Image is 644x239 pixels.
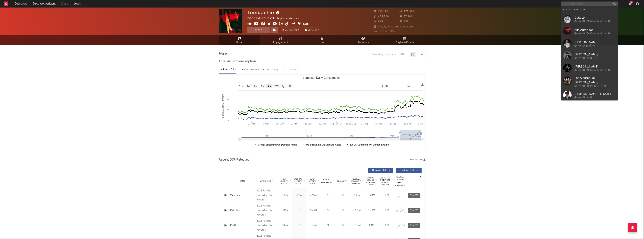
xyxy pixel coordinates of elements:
[351,209,363,212] div: 56.9M
[574,92,616,96] div: [PERSON_NAME] "El Shaka"
[307,224,319,227] div: 5.93M
[219,158,249,162] span: Recent DSP Releases
[285,28,299,33] span: Benchmark
[230,180,255,183] div: Name
[400,85,402,87] text: →
[375,123,382,125] text: 25. Aug
[256,189,277,202] div: 2025 Rancho Humilde/ DKid Records
[306,143,341,146] text: US Streaming On-Demand Audio
[307,193,319,197] div: 7.45M
[273,40,288,45] span: Engagement
[279,224,291,227] div: 1.09M
[365,209,378,212] div: 1.43M
[410,159,426,161] button: Export CSV
[365,177,376,186] span: Global Rolling 7D Audio Streams
[331,123,341,125] text: 14. [DATE]
[247,27,270,33] button: Track
[368,168,393,173] button: Originals(42)
[276,123,284,125] text: 19. May
[262,123,269,125] text: 5. May
[321,224,335,227] div: 71
[574,76,616,85] div: Los Alegres Del [PERSON_NAME]
[226,108,229,111] text: 1M
[346,123,356,125] text: 28. [DATE]
[282,85,284,88] text: 1y
[301,35,343,45] a: Live
[370,169,388,171] span: Originals ( 42 )
[230,209,255,212] a: Patrullon
[358,40,369,45] span: Audience
[256,219,277,232] div: 2025 Rancho Humilde/ DKid Records
[374,20,383,23] span: 893
[406,85,413,87] text: [DATE]
[563,7,616,12] div: Recently Viewed
[226,99,229,101] text: 2M
[319,123,326,125] text: 30. Jun
[258,143,297,146] text: Global Streaming On-Demand Audio
[280,27,301,33] a: Benchmark
[365,193,378,197] div: 4.24M
[400,20,408,23] span: 633
[374,15,389,18] span: 404,700
[561,2,618,6] input: Search for artists
[574,40,616,44] div: [PERSON_NAME]
[238,85,244,88] text: Zoom
[256,204,277,217] div: 2025 Rancho Humilde/ DKid Records
[351,193,363,197] div: 7.39M
[248,123,255,125] text: 21. Apr
[263,67,279,73] div: BMAT - Weekly
[219,59,256,64] span: Total Artist Consumption
[303,76,341,79] text: Luminate Daily Consumption
[336,224,349,227] div: [DATE]
[343,35,384,45] a: Audience
[219,35,260,45] a: Music
[361,123,368,125] text: 11. Aug
[561,74,618,89] a: Los Alegres Del [PERSON_NAME]
[574,15,616,20] div: Calle 24
[219,75,425,150] svg: Luminate Daily Consumption
[574,64,616,69] div: [PERSON_NAME]
[337,180,346,182] span: Released
[293,193,305,197] div: 405k
[380,209,392,212] div: ~ 10 %
[399,169,416,171] span: Features ( 15 )
[561,49,618,62] a: [PERSON_NAME]
[254,85,257,88] text: 1m
[561,89,618,101] a: [PERSON_NAME] "El Shaka"
[380,193,392,197] div: ~ 10 %
[320,40,325,45] span: Live
[247,16,303,21] div: [GEOGRAPHIC_DATA] | Regional Mexican
[365,224,378,227] div: 1.4M
[307,209,319,212] div: 46.3M
[351,178,361,185] span: Global ATD Audio Streams
[247,9,281,16] div: Tombochio
[230,193,255,197] a: Vice City
[382,85,389,87] text: [DATE]
[261,85,264,88] text: 3m
[336,209,349,212] div: [DATE]
[395,40,414,45] span: Playlists/Charts
[293,209,305,212] div: 158k
[303,27,321,33] button: Summary
[230,224,255,227] a: PINK
[279,178,289,185] span: 7 Day Spotify Plays
[279,193,291,197] div: 3.16M
[400,10,414,13] span: 279,919
[561,62,618,74] a: [PERSON_NAME]
[308,29,319,31] span: Summary
[370,53,410,56] input: Search by song name or URL
[380,224,392,227] div: ~ 30 %
[274,85,278,88] text: YTD
[305,123,311,125] text: 16. Jun
[374,30,396,33] span: Jump Score: 91.7
[289,85,291,88] text: All
[247,85,250,88] text: 1w
[574,52,616,57] div: [PERSON_NAME]
[260,35,301,45] a: Engagement
[561,13,618,25] a: Calle 24
[418,123,423,125] text: 6. Oct
[228,119,229,121] text: 0
[374,26,413,28] span: 4,427,237 Monthly Listeners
